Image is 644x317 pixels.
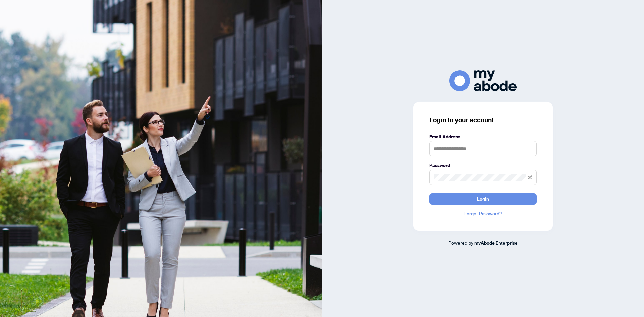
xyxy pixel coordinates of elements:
button: Login [429,193,537,205]
span: Login [477,194,489,204]
span: Powered by [448,240,473,246]
label: Email Address [429,133,537,140]
a: myAbode [474,239,495,247]
img: ma-logo [449,70,517,91]
span: eye-invisible [528,175,532,180]
a: Forgot Password? [429,210,537,217]
label: Password [429,162,537,169]
h3: Login to your account [429,115,537,125]
span: Enterprise [496,240,518,246]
